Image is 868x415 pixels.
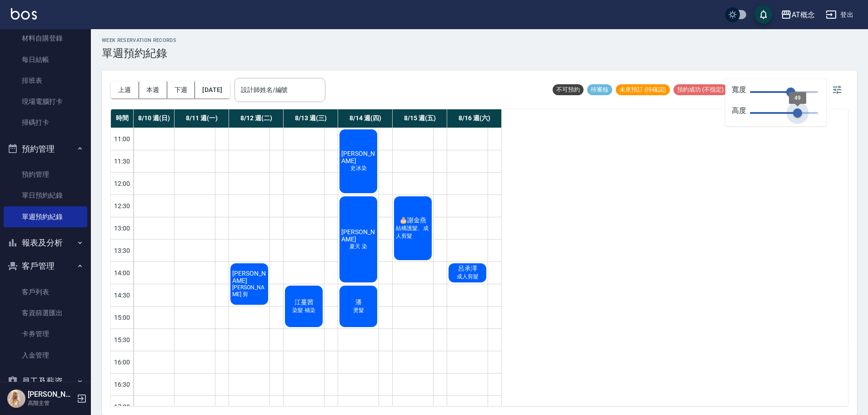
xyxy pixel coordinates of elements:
h2: WEEK RESERVATION RECORDS [102,37,176,43]
div: 14:30 [111,284,134,306]
span: 成人剪髮 [455,273,480,281]
span: 呂承澤 [456,265,479,273]
img: Person [7,389,25,408]
a: 材料自購登錄 [4,28,87,49]
span: [PERSON_NAME] [230,270,268,284]
button: AT概念 [777,5,818,24]
span: 49 [794,95,801,101]
span: 燙髮 [351,307,366,314]
button: 登出 [822,6,857,23]
div: 16:00 [111,351,134,373]
span: 不可預約 [553,86,584,94]
a: 預約管理 [4,164,87,185]
button: [DATE] [195,82,229,98]
a: 卡券管理 [4,323,87,344]
button: 預約管理 [4,137,87,161]
button: 報表及分析 [4,231,87,255]
div: 13:00 [111,217,134,239]
div: 13:30 [111,239,134,261]
div: 12:00 [111,172,134,195]
img: Logo [11,8,37,20]
button: 客戶管理 [4,254,87,278]
span: [PERSON_NAME] [339,228,377,243]
button: 上週 [111,82,139,98]
div: 12:30 [111,195,134,217]
div: 11:30 [111,150,134,172]
div: 14:00 [111,261,134,284]
span: [PERSON_NAME] [339,150,377,164]
div: 8/15 週(五) [393,109,447,128]
span: 潘 [354,298,364,307]
span: 高度 [732,106,746,120]
button: 員工及薪資 [4,369,87,393]
div: 8/13 週(三) [284,109,338,128]
span: 寬度 [732,85,746,99]
div: 15:30 [111,328,134,351]
a: 單日預約紀錄 [4,185,87,206]
button: save [754,5,773,24]
a: 掃碼打卡 [4,112,87,133]
div: 8/10 週(日) [134,109,175,128]
span: 🎂 謝金燕 [398,216,428,225]
span: 待審核 [587,86,612,94]
span: 結構護髮、成人剪髮 [394,225,432,240]
div: 16:30 [111,373,134,395]
button: 下週 [167,82,195,98]
div: 8/12 週(二) [229,109,284,128]
span: 夏天 染 [348,243,369,251]
div: 11:00 [111,128,134,150]
div: 15:00 [111,306,134,328]
span: 江蔓茜 [293,298,315,307]
a: 入金管理 [4,345,87,366]
span: 染髮 補染 [290,307,317,314]
p: 高階主管 [28,399,74,407]
div: AT概念 [792,9,815,20]
a: 客戶列表 [4,282,87,302]
a: 客資篩選匯出 [4,302,87,323]
button: 本週 [139,82,167,98]
span: 未來預訂 (待確認) [616,86,670,94]
div: 時間 [111,109,134,128]
span: [PERSON_NAME] 剪 [230,284,268,298]
span: 史冰染 [349,164,369,172]
a: 排班表 [4,70,87,91]
h3: 單週預約紀錄 [102,47,176,60]
a: 現場電腦打卡 [4,91,87,112]
a: 單週預約紀錄 [4,206,87,227]
div: 8/14 週(四) [338,109,393,128]
span: 預約成功 (不指定) [673,86,728,94]
a: 每日結帳 [4,49,87,70]
h5: [PERSON_NAME] [28,390,74,399]
div: 8/16 週(六) [447,109,502,128]
div: 8/11 週(一) [175,109,229,128]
